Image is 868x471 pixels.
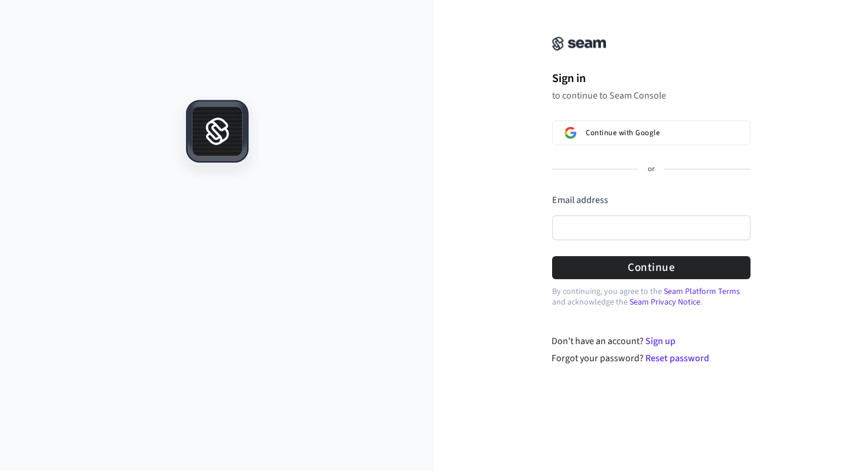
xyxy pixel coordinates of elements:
label: Email address [552,194,608,207]
p: to continue to Seam Console [552,90,750,102]
div: Don't have an account? [552,334,750,348]
button: Continue [552,256,750,279]
p: By continuing, you agree to the and acknowledge the . [552,286,750,308]
div: Forgot your password? [552,351,750,365]
h1: Sign in [552,70,750,87]
a: Seam Privacy Notice [629,296,700,308]
a: Sign up [645,335,676,348]
a: Seam Platform Terms [664,286,740,297]
span: Continue with Google [586,128,660,138]
img: Seam Console [552,37,606,51]
p: or [648,164,655,175]
button: Sign in with GoogleContinue with Google [552,120,750,145]
a: Reset password [645,352,709,365]
img: Sign in with Google [564,127,576,139]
